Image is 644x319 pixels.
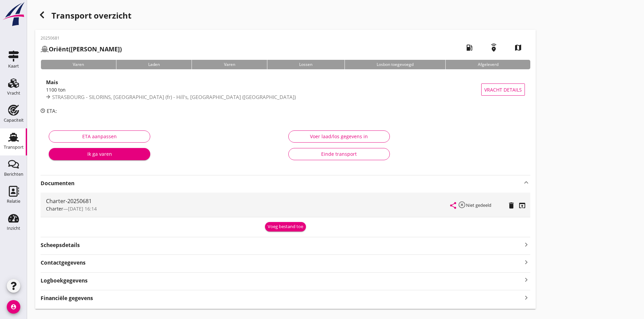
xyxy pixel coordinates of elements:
[49,130,150,143] button: ETA aanpassen
[41,75,530,104] a: Mais1100 tonSTRASBOURG - SILORINS, [GEOGRAPHIC_DATA] (fr) - Hill's, [GEOGRAPHIC_DATA] ([GEOGRAPHI...
[1,2,26,27] img: logo-small.a267ee39.svg
[41,60,116,69] div: Varen
[41,277,88,285] strong: Logboekgegevens
[41,45,122,54] h2: ([PERSON_NAME])
[518,201,526,210] i: open_in_browser
[7,91,20,95] div: Vracht
[7,226,20,230] div: Inzicht
[7,300,20,314] i: account_circle
[49,45,69,53] strong: Oriënt
[265,222,306,231] button: Voeg bestand toe
[449,201,457,210] i: share
[522,293,530,302] i: keyboard_arrow_right
[4,172,23,176] div: Berichten
[49,148,150,160] button: Ik ga varen
[522,275,530,285] i: keyboard_arrow_right
[46,205,450,212] div: —
[522,257,530,267] i: keyboard_arrow_right
[41,179,522,187] strong: Documenten
[41,35,122,41] p: 20250681
[35,8,536,24] div: Transport overzicht
[192,60,267,69] div: Varen
[52,94,296,100] span: STRASBOURG - SILORINS, [GEOGRAPHIC_DATA] (fr) - Hill's, [GEOGRAPHIC_DATA] ([GEOGRAPHIC_DATA])
[4,145,24,149] div: Transport
[509,38,528,57] i: map
[116,60,192,69] div: Laden
[46,86,481,93] div: 1100 ton
[522,178,530,187] i: keyboard_arrow_up
[46,197,450,205] div: Charter-20250681
[4,118,24,122] div: Capaciteit
[466,202,491,208] small: Niet gedeeld
[294,150,384,157] div: Einde transport
[54,150,145,157] div: Ik ga varen
[288,130,390,143] button: Voer laad/los gegevens in
[47,107,57,114] span: ETA:
[46,79,58,85] strong: Mais
[41,294,93,302] strong: Financiële gegevens
[7,199,20,203] div: Relatie
[54,133,145,140] div: ETA aanpassen
[68,205,97,212] span: [DATE] 16:14
[41,241,80,249] strong: Scheepsdetails
[484,86,522,93] span: Vracht details
[481,83,525,96] button: Vracht details
[294,133,384,140] div: Voer laad/los gegevens in
[268,223,303,230] div: Voeg bestand toe
[484,38,503,57] i: emergency_share
[345,60,446,69] div: Losbon toegevoegd
[460,38,479,57] i: local_gas_station
[267,60,345,69] div: Lossen
[8,64,19,68] div: Kaart
[522,240,530,249] i: keyboard_arrow_right
[288,148,390,160] button: Einde transport
[41,259,86,267] strong: Contactgegevens
[507,201,515,210] i: delete
[445,60,530,69] div: Afgeleverd
[46,205,63,212] span: Charter
[458,201,466,209] i: highlight_off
